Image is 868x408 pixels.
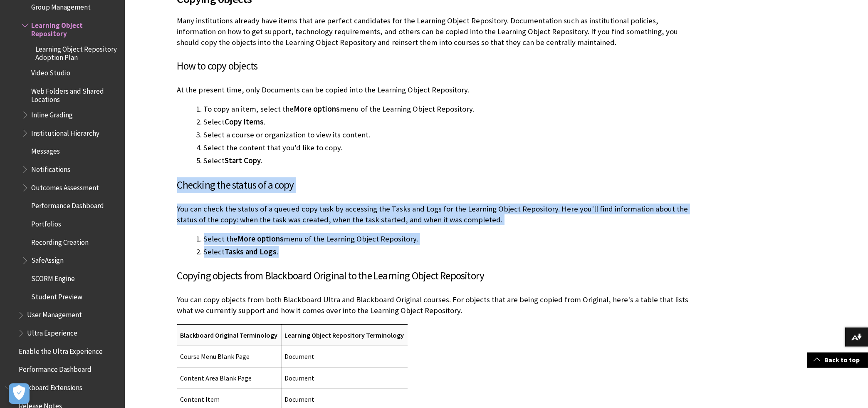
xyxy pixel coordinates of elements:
span: Enable the Ultra Experience [19,344,103,355]
span: Web Folders and Shared Locations [31,84,119,103]
span: Start Copy [225,155,261,165]
span: Ultra Experience [27,326,77,337]
th: Learning Object Repository Terminology [281,324,408,346]
p: You can check the status of a queued copy task by accessing the Tasks and Logs for the Learning O... [177,203,693,225]
span: More options [238,234,284,243]
span: Recording Creation [31,235,89,246]
span: Blackboard Extensions [15,380,82,391]
li: Select . [204,246,693,257]
span: SCORM Engine [31,271,75,282]
span: Institutional Hierarchy [31,126,99,137]
p: At the present time, only Documents can be copied into the Learning Object Repository. [177,84,693,95]
td: Document [281,367,408,388]
span: Messages [31,144,60,155]
span: Student Preview [31,289,82,301]
span: More options [294,104,340,113]
span: User Management [27,308,82,319]
li: Select . [204,116,693,127]
td: Content Area Blank Page [177,367,282,388]
span: Performance Dashboard [31,199,104,210]
span: Video Studio [31,66,70,77]
span: Notifications [31,162,70,173]
li: Select the menu of the Learning Object Repository. [204,233,693,244]
span: Copy Items [225,117,264,126]
li: Select the content that you'd like to copy. [204,142,693,153]
p: You can copy objects from both Blackboard Ultra and Blackboard Original courses. For objects that... [177,294,693,316]
span: Outcomes Assessment [31,180,99,192]
span: Portfolios [31,216,61,228]
li: To copy an item, select the menu of the Learning Object Repository. [204,103,693,114]
h3: Copying objects from Blackboard Original to the Learning Object Repository [177,268,693,284]
p: Many institutions already have items that are perfect candidates for the Learning Object Reposito... [177,15,693,48]
span: Tasks and Logs [225,246,277,256]
li: Select a course or organization to view its content. [204,129,693,140]
span: SafeAssign [31,253,64,264]
h3: How to copy objects [177,58,693,74]
th: Blackboard Original Terminology [177,324,282,346]
span: Inline Grading [31,107,73,119]
span: Learning Object Repository [31,18,119,37]
li: Select . [204,154,693,166]
h3: Checking the status of a copy [177,177,693,193]
a: Back to top [807,352,868,368]
td: Document [281,346,408,367]
span: Learning Object Repository Adoption Plan [35,42,119,61]
button: Open Preferences [9,383,30,404]
span: Performance Dashboard [19,362,91,373]
td: Course Menu Blank Page [177,346,282,367]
